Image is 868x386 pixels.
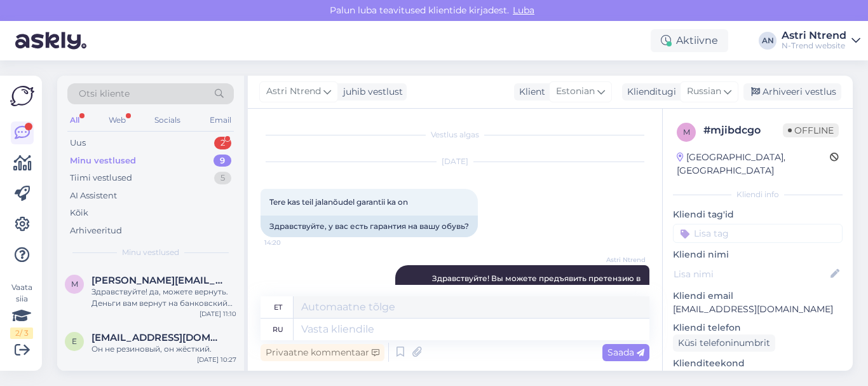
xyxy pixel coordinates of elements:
[207,112,234,128] div: Email
[214,172,231,184] div: 5
[152,112,183,128] div: Socials
[673,189,843,200] div: Kliendi info
[10,86,34,106] img: Askly Logo
[261,344,384,361] div: Privaatne kommentaar
[261,129,649,141] div: Vestlus algas
[92,332,224,343] span: ester.enna@gmail.com
[70,224,122,237] div: Arhiveeritud
[10,327,33,339] div: 2 / 3
[673,289,843,303] p: Kliendi email
[264,238,312,247] span: 14:20
[79,87,130,100] span: Otsi kliente
[783,123,839,137] span: Offline
[70,190,117,202] div: AI Assistent
[673,321,843,334] p: Kliendi telefon
[261,216,478,237] div: Здравствуйте, у вас есть гарантия на вашу обувь?
[273,319,283,340] div: ru
[338,85,403,99] div: juhib vestlust
[651,29,728,52] div: Aktiivne
[673,224,843,243] input: Lisa tag
[687,85,721,99] span: Russian
[70,207,88,219] div: Kõik
[72,336,77,346] span: e
[92,286,236,309] div: Здравствуйте! да, можете вернуть. Деньги вам вернут на банковский счет.
[673,248,843,261] p: Kliendi nimi
[122,247,179,258] span: Minu vestlused
[703,123,783,138] div: # mjibdcgo
[673,208,843,221] p: Kliendi tag'id
[200,309,236,319] div: [DATE] 11:10
[743,83,841,100] div: Arhiveeri vestlus
[673,357,843,370] p: Klienditeekond
[10,282,33,339] div: Vaata siia
[214,155,231,167] div: 9
[622,85,676,99] div: Klienditugi
[71,279,78,289] span: m
[598,255,646,265] span: Astri Ntrend
[70,155,136,167] div: Minu vestlused
[432,273,642,294] span: Здравствуйте! Вы можете предъявить претензию в течении 2 лет.
[782,31,860,51] a: Astri NtrendN-Trend website
[673,303,843,316] p: [EMAIL_ADDRESS][DOMAIN_NAME]
[266,85,321,99] span: Astri Ntrend
[759,32,776,50] div: AN
[261,156,649,167] div: [DATE]
[214,137,231,149] div: 2
[607,347,644,358] span: Saada
[269,197,408,207] span: Tere kas teil jalanõudel garantii ka on
[674,267,828,281] input: Lisa nimi
[92,343,236,355] div: Он не резиновый, он жёсткий.
[67,112,82,128] div: All
[70,137,86,149] div: Uus
[782,41,846,51] div: N-Trend website
[514,85,545,99] div: Klient
[677,151,830,177] div: [GEOGRAPHIC_DATA], [GEOGRAPHIC_DATA]
[70,172,132,184] div: Tiimi vestlused
[683,127,690,137] span: m
[274,296,282,318] div: et
[782,31,846,41] div: Astri Ntrend
[673,334,775,352] div: Küsi telefoninumbrit
[509,4,538,16] span: Luba
[92,275,224,286] span: m.ruubel@hotmail.com
[106,112,128,128] div: Web
[556,85,595,99] span: Estonian
[197,355,236,364] div: [DATE] 10:27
